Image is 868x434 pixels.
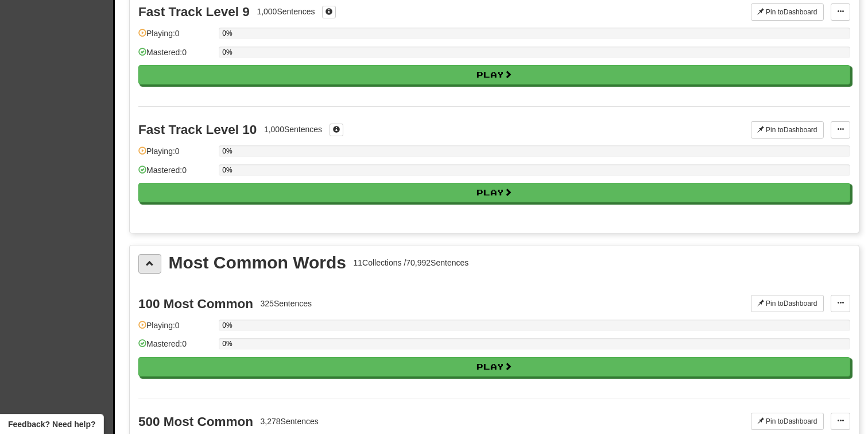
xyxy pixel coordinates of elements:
div: Playing: 0 [138,145,213,164]
div: 100 Most Common [138,297,253,311]
div: 325 Sentences [261,298,312,309]
div: Mastered: 0 [138,47,213,66]
button: Pin toDashboard [751,413,824,430]
div: Most Common Words [169,254,346,271]
button: Play [138,65,850,85]
button: Play [138,183,850,202]
button: Pin toDashboard [751,3,824,21]
div: 1,000 Sentences [264,124,322,135]
button: Pin toDashboard [751,121,824,139]
span: Open feedback widget [8,418,95,430]
button: Pin toDashboard [751,295,824,312]
div: Playing: 0 [138,28,213,47]
div: Playing: 0 [138,320,213,339]
div: 500 Most Common [138,414,253,429]
div: Fast Track Level 10 [138,122,257,137]
div: 3,278 Sentences [261,416,319,427]
div: Mastered: 0 [138,338,213,357]
div: 11 Collections / 70,992 Sentences [353,257,468,268]
div: Mastered: 0 [138,164,213,183]
div: Fast Track Level 9 [138,5,250,19]
button: Play [138,357,850,377]
div: 1,000 Sentences [257,6,315,17]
